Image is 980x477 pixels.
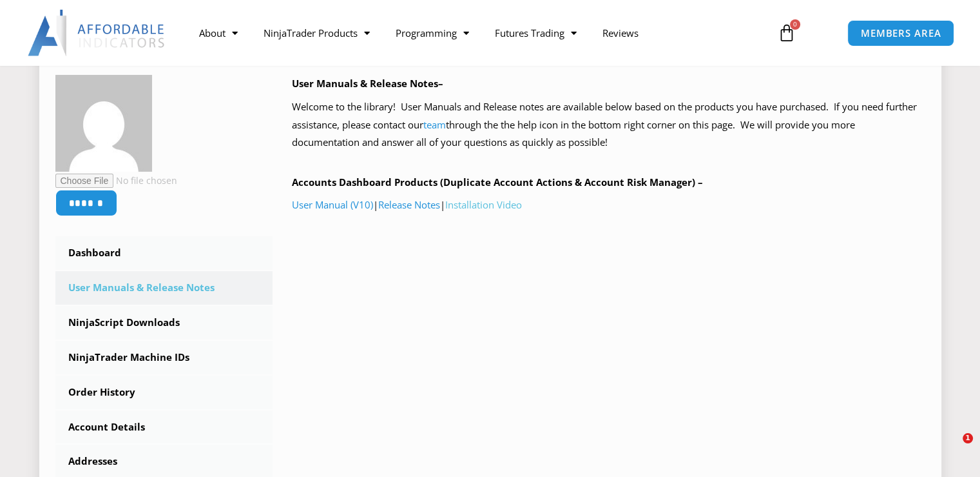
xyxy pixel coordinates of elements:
a: Release Notes [378,198,440,211]
b: User Manuals & Release Notes– [292,77,443,90]
a: NinjaTrader Machine IDs [55,341,273,374]
a: MEMBERS AREA [847,20,955,46]
a: Dashboard [55,236,273,270]
a: 0 [758,14,815,52]
a: Installation Video [445,198,522,211]
a: Futures Trading [482,18,590,48]
a: User Manual (V10) [292,198,373,211]
a: Programming [383,18,482,48]
iframe: Intercom live chat [936,433,967,464]
a: Order History [55,376,273,409]
nav: Menu [186,18,765,48]
p: Welcome to the library! User Manuals and Release notes are available below based on the products ... [292,98,925,152]
img: LogoAI | Affordable Indicators – NinjaTrader [28,10,166,56]
span: 1 [963,433,973,443]
p: | | [292,196,925,214]
a: About [186,18,251,48]
a: NinjaScript Downloads [55,306,273,340]
span: 0 [790,19,800,30]
a: Reviews [590,18,651,48]
a: NinjaTrader Products [251,18,383,48]
a: team [423,118,446,131]
iframe: Intercom notifications message [722,352,980,442]
span: MEMBERS AREA [861,28,941,38]
b: Accounts Dashboard Products (Duplicate Account Actions & Account Risk Manager) – [292,176,703,188]
a: User Manuals & Release Notes [55,271,273,305]
img: 0214ccbc6b17ea42e597d9a1eddd033b1c23fe838ea88125802a70c80bd36e34 [55,75,152,172]
a: Account Details [55,411,273,444]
